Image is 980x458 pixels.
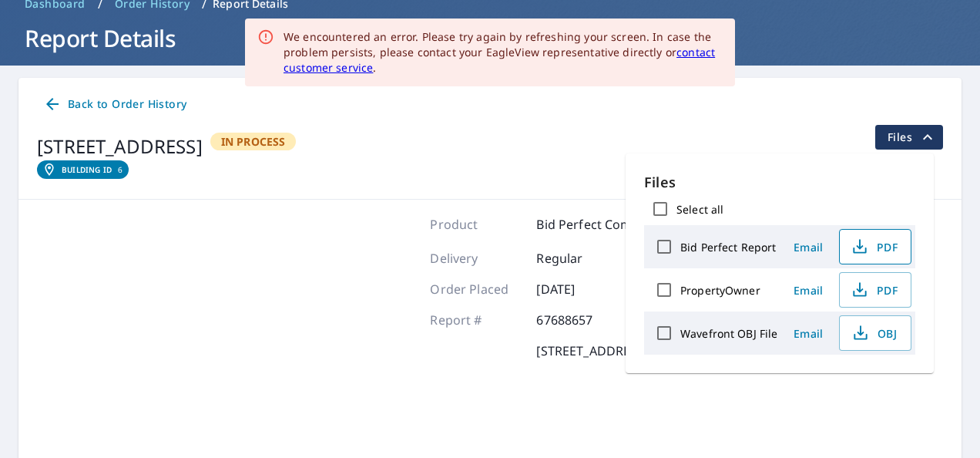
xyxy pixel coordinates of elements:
[37,90,193,119] a: Back to Order History
[849,281,898,299] span: PDF
[680,240,776,254] label: Bid Perfect Report
[212,134,295,149] span: In Process
[43,95,186,114] span: Back to Order History
[676,202,723,217] label: Select all
[849,324,898,342] span: OBJ
[784,235,833,259] button: Email
[536,280,629,298] p: [DATE]
[680,326,777,341] label: Wavefront OBJ File
[790,326,827,341] span: Email
[790,283,827,298] span: Email
[790,240,827,254] span: Email
[536,342,648,360] p: [STREET_ADDRESS]
[536,215,643,234] p: Bid Perfect Comm
[849,237,898,256] span: PDF
[284,29,723,76] div: We encountered an error. Please try again by refreshing your screen. In case the problem persists...
[430,280,522,298] p: Order Placed
[37,160,129,179] a: Building ID6
[680,283,760,298] label: PropertyOwner
[430,215,522,234] p: Product
[18,22,962,54] h1: Report Details
[536,311,629,329] p: 67688657
[839,315,911,351] button: OBJ
[284,45,715,75] a: contact customer service
[536,249,629,268] p: Regular
[839,229,911,264] button: PDF
[839,272,911,308] button: PDF
[644,172,915,193] p: Files
[62,165,112,174] em: Building ID
[430,249,522,268] p: Delivery
[430,311,522,329] p: Report #
[784,278,833,302] button: Email
[888,128,937,146] span: Files
[874,125,943,150] button: filesDropdownBtn-67688657
[37,133,203,160] div: [STREET_ADDRESS]
[784,322,833,345] button: Email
